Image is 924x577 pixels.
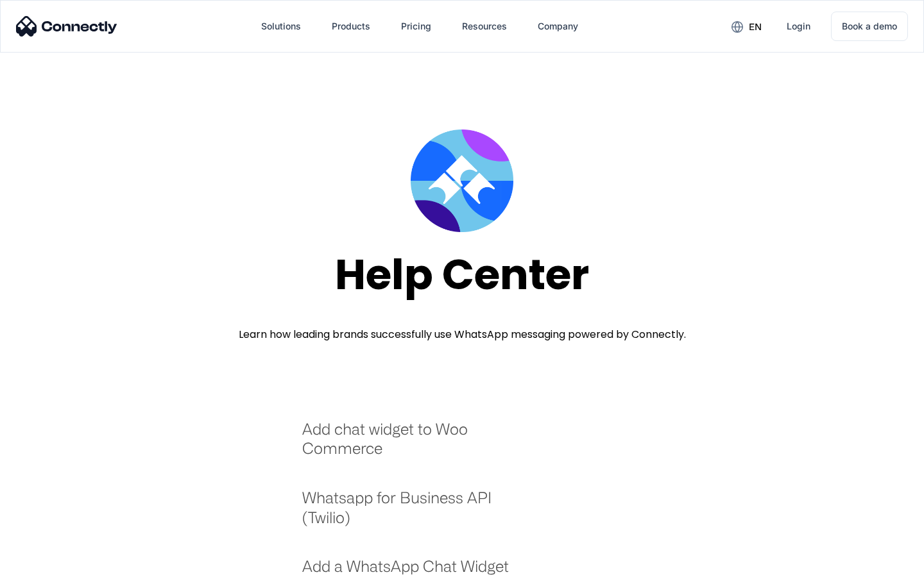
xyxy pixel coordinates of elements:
[831,12,908,41] a: Book a demo
[538,17,578,35] div: Company
[335,251,589,298] div: Help Center
[462,17,507,35] div: Resources
[749,18,762,36] div: en
[26,555,77,573] ul: Language list
[776,11,821,42] a: Login
[13,555,77,573] aside: Language selected: English
[332,17,370,35] div: Products
[261,17,301,35] div: Solutions
[787,17,810,35] div: Login
[401,17,431,35] div: Pricing
[391,11,441,42] a: Pricing
[302,419,526,471] a: Add chat widget to Woo Commerce
[239,327,686,342] div: Learn how leading brands successfully use WhatsApp messaging powered by Connectly.
[16,16,117,37] img: Connectly Logo
[302,488,526,540] a: Whatsapp for Business API (Twilio)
